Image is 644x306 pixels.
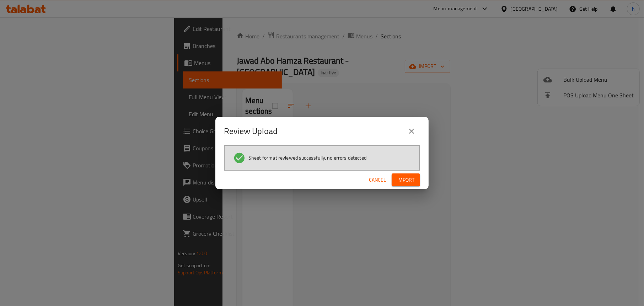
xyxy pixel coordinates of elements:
[397,176,414,184] span: Import
[403,123,420,140] button: close
[369,176,386,184] span: Cancel
[248,154,367,161] span: Sheet format reviewed successfully, no errors detected.
[392,173,420,187] button: Import
[224,125,278,137] h2: Review Upload
[366,173,389,187] button: Cancel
